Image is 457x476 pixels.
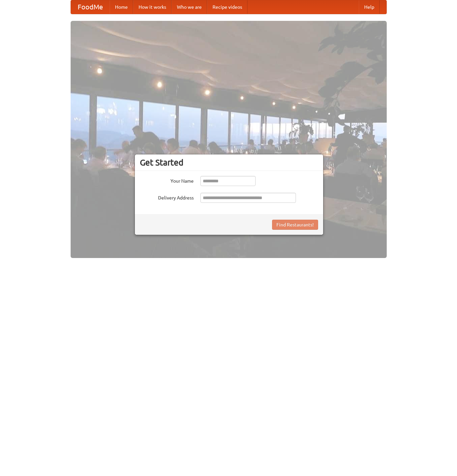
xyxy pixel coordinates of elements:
[71,0,110,14] a: FoodMe
[140,193,194,201] label: Delivery Address
[140,176,194,184] label: Your Name
[110,0,133,14] a: Home
[172,0,207,14] a: Who we are
[272,220,318,230] button: Find Restaurants!
[140,157,318,168] h3: Get Started
[133,0,172,14] a: How it works
[359,0,380,14] a: Help
[207,0,247,14] a: Recipe videos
